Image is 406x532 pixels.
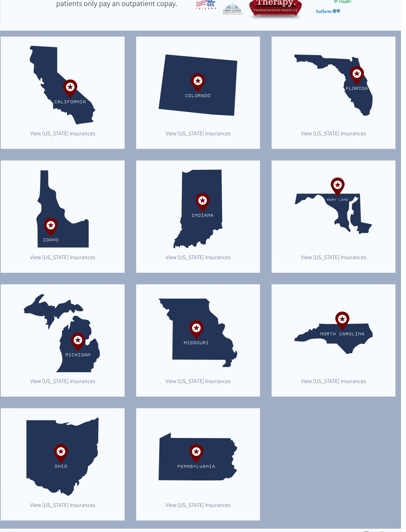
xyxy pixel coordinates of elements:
[294,46,373,125] img: TelebehavioralHealth.US Placeholder
[23,293,102,372] img: TelebehavioralHealth.US Placeholder
[298,252,370,262] a: View Maryland Insurances
[23,170,102,248] img: TelebehavioralHealth.US Placeholder
[30,377,95,385] span: View [US_STATE] Insurances
[294,293,373,372] img: TelebehavioralHealth.US Placeholder
[27,376,99,386] a: View Michigan Insurances
[159,170,237,248] img: TelebehavioralHealth.US Placeholder
[166,253,231,261] span: View [US_STATE] Insurances
[166,130,231,137] span: View [US_STATE] Insurances
[159,417,237,496] img: TelebehavioralHealth.US Placeholder
[166,377,231,385] span: View [US_STATE] Insurances
[166,501,231,508] span: View [US_STATE] Insurances
[23,417,102,496] img: TelebehavioralHealth.US Placeholder
[162,500,234,509] a: View Pennsylvania Insurances
[301,253,366,261] span: View [US_STATE] Insurances
[298,128,370,138] a: View Florida Insurances
[159,46,237,125] img: TelebehavioralHealth.US Placeholder
[27,252,99,262] a: View Idaho Insurances
[162,128,234,138] a: View Colorado Insurances
[30,253,95,261] span: View [US_STATE] Insurances
[162,252,234,262] a: View Indiana Insurances
[27,500,99,509] a: View Ohio Insurances
[23,46,102,125] img: TelebehavioralHealth.US Placeholder
[301,130,366,137] span: View [US_STATE] Insurances
[298,376,370,386] a: View North Carolina Insurances
[27,128,99,138] a: View California Insurances
[30,501,95,508] span: View [US_STATE] Insurances
[162,376,234,386] a: View Missouri Insurances
[30,130,95,137] span: View [US_STATE] Insurances
[301,377,366,385] span: View [US_STATE] Insurances
[159,293,237,372] img: TelebehavioralHealth.US Placeholder
[294,170,373,248] img: TelebehavioralHealth.US Placeholder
